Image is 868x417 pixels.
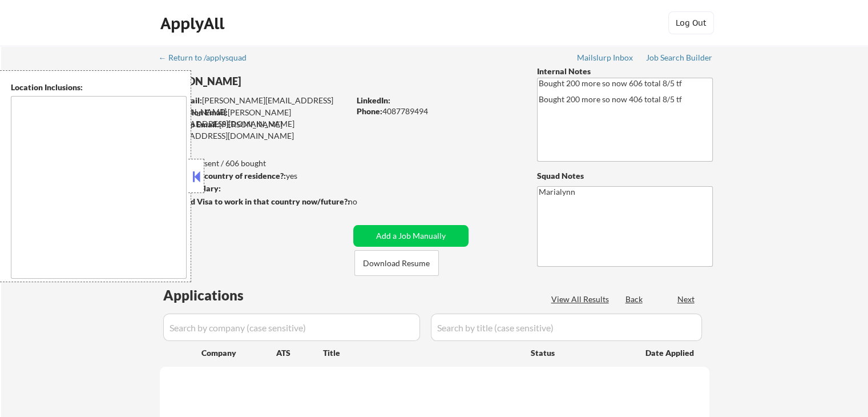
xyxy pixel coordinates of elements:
div: Mailslurp Inbox [577,54,634,62]
div: ← Return to /applysquad [159,54,257,62]
div: Status [531,342,629,363]
div: 4087789494 [357,106,518,117]
input: Search by title (case sensitive) [431,314,702,341]
div: Date Applied [645,347,696,359]
div: Location Inclusions: [11,82,187,93]
div: no [348,196,381,207]
div: 406 sent / 606 bought [159,158,349,169]
div: View All Results [551,294,612,305]
div: ApplyAll [160,14,228,33]
div: Company [201,347,276,359]
div: Next [677,294,696,305]
div: Squad Notes [537,170,713,182]
div: Back [625,294,644,305]
strong: Will need Visa to work in that country now/future?: [160,197,350,206]
strong: LinkedIn: [357,95,390,105]
button: Log Out [668,11,714,34]
div: Title [323,347,520,359]
div: [PERSON_NAME] [160,74,394,89]
a: ← Return to /applysquad [159,53,257,65]
button: Download Resume [354,250,439,276]
div: [PERSON_NAME][EMAIL_ADDRESS][DOMAIN_NAME] [160,107,349,129]
input: Search by company (case sensitive) [163,314,420,341]
div: Applications [163,288,276,302]
div: [PERSON_NAME][EMAIL_ADDRESS][DOMAIN_NAME] [160,95,349,117]
strong: Can work in country of residence?: [159,171,286,181]
div: ATS [276,347,323,359]
div: yes [159,170,346,182]
div: Job Search Builder [646,54,713,62]
button: Add a Job Manually [353,225,469,247]
strong: Phone: [357,106,382,116]
a: Mailslurp Inbox [577,53,634,65]
div: Internal Notes [537,66,713,77]
div: [PERSON_NAME][EMAIL_ADDRESS][DOMAIN_NAME] [160,119,349,141]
